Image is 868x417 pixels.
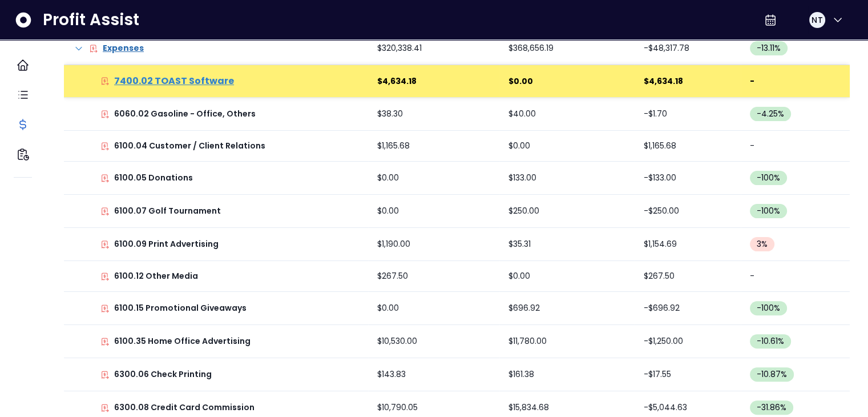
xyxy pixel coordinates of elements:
[757,205,780,217] span: -100 %
[114,74,234,88] p: 7400.02 TOAST Software
[757,42,781,54] span: -13.11 %
[499,32,635,65] td: $368,656.19
[499,162,635,195] td: $133.00
[741,131,850,162] td: -
[635,162,741,195] td: -$133.00
[368,65,499,98] td: $4,634.18
[635,65,741,98] td: $4,634.18
[812,14,822,26] span: NT
[499,261,635,292] td: $0.00
[635,261,741,292] td: $267.50
[114,140,265,152] p: 6100.04 Customer / Client Relations
[757,302,780,314] span: -100 %
[757,172,780,184] span: -100 %
[114,270,198,282] p: 6100.12 Other Media
[114,402,255,414] p: 6300.08 Credit Card Commission
[368,228,499,261] td: $1,190.00
[635,228,741,261] td: $1,154.69
[499,325,635,358] td: $11,780.00
[757,335,784,347] span: -10.61 %
[368,131,499,162] td: $1,165.68
[368,261,499,292] td: $267.50
[741,261,850,292] td: -
[114,238,219,250] p: 6100.09 Print Advertising
[114,368,212,380] p: 6300.06 Check Printing
[499,195,635,228] td: $250.00
[635,325,741,358] td: -$1,250.00
[368,195,499,228] td: $0.00
[368,162,499,195] td: $0.00
[757,368,787,380] span: -10.87 %
[635,358,741,391] td: -$17.55
[635,32,741,65] td: -$48,317.78
[635,131,741,162] td: $1,165.68
[499,358,635,391] td: $161.38
[499,131,635,162] td: $0.00
[368,358,499,391] td: $143.83
[635,195,741,228] td: -$250.00
[114,335,251,347] p: 6100.35 Home Office Advertising
[114,302,247,314] p: 6100.15 Promotional Giveaways
[103,42,144,54] p: Expenses
[114,172,193,184] p: 6100.05 Donations
[368,292,499,325] td: $0.00
[635,98,741,131] td: -$1.70
[499,292,635,325] td: $696.92
[499,65,635,98] td: $0.00
[499,228,635,261] td: $35.31
[368,325,499,358] td: $10,530.00
[114,108,256,120] p: 6060.02 Gasoline - Office, Others
[368,32,499,65] td: $320,338.41
[757,108,784,120] span: -4.25 %
[757,402,786,414] span: -31.86 %
[499,98,635,131] td: $40.00
[114,205,221,217] p: 6100.07 Golf Tournament
[635,292,741,325] td: -$696.92
[368,98,499,131] td: $38.30
[741,65,850,98] td: -
[757,238,768,250] span: 3 %
[43,10,139,30] span: Profit Assist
